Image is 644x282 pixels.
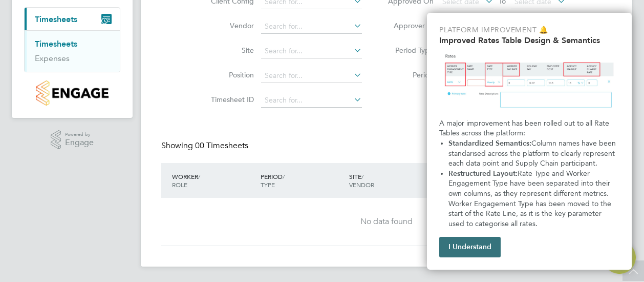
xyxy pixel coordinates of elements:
label: Site [208,46,254,55]
div: PERIOD [258,167,347,194]
a: Timesheets [35,39,77,49]
label: Timesheet ID [208,95,254,104]
button: I Understand [439,237,501,257]
label: Period [388,70,434,79]
p: Platform Improvement 🔔 [439,25,619,35]
div: Showing [161,140,250,151]
span: / [361,172,363,180]
input: Search for... [261,44,362,58]
span: ROLE [172,180,187,189]
a: Expenses [35,53,70,63]
span: Column names have been standarised across the platform to clearly represent each data point and S... [448,139,618,168]
div: No data found [171,216,602,227]
span: Timesheets [35,14,77,24]
img: Updated Rates Table Design & Semantics [439,49,619,114]
h2: Improved Rates Table Design & Semantics [439,35,619,45]
p: A major improvement has been rolled out to all Rate Tables across the platform: [439,118,619,138]
span: Powered by [65,130,94,139]
div: SITE [347,167,435,194]
span: Rate Type and Worker Engagement Type have been separated into their own columns, as they represen... [448,169,613,228]
span: / [283,172,285,180]
input: Search for... [261,19,362,34]
span: TYPE [261,180,275,189]
label: Approver [379,21,425,31]
img: countryside-properties-logo-retina.png [36,80,108,106]
div: WORKER [169,167,258,194]
div: Improved Rate Table Semantics [427,13,632,270]
span: 00 Timesheets [195,140,248,151]
span: Engage [65,138,94,147]
strong: Standardized Semantics: [448,139,531,148]
input: Search for... [261,69,362,83]
label: Position [208,70,254,79]
strong: Restructured Layout: [448,169,518,178]
label: Period Type [388,46,434,55]
a: Go to home page [24,80,120,106]
span: / [198,172,200,180]
input: Search for... [261,93,362,108]
span: VENDOR [349,180,374,189]
label: Vendor [208,21,254,30]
